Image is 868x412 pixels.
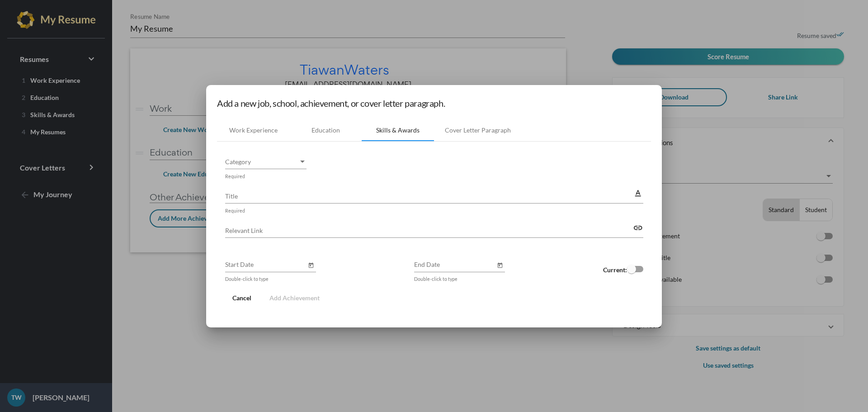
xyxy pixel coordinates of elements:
[217,96,651,110] h1: Add a new job, school, achievement, or cover letter paragraph.
[633,188,643,199] mat-icon: text_format
[225,206,245,216] mat-hint: Required
[311,126,340,135] div: Education
[414,260,495,269] input: End Date
[603,266,627,274] strong: Current:
[269,294,320,302] span: Add Achievement
[232,294,251,302] span: Cancel
[225,157,307,166] mat-select: Category
[495,260,505,269] button: Open calendar
[307,260,316,269] button: Open calendar
[445,126,511,135] div: Cover Letter Paragraph
[225,290,259,306] button: Cancel
[225,191,633,201] input: Title
[225,226,633,235] input: Relevant Link
[376,126,420,135] div: Skills & Awards
[262,290,327,306] button: Add Achievement
[225,260,307,269] input: Start Date
[229,126,278,135] div: Work Experience
[225,157,298,166] span: Category
[225,172,245,181] mat-hint: Required
[414,275,458,284] mat-hint: Double-click to type
[633,223,643,233] mat-icon: link
[225,275,269,284] mat-hint: Double-click to type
